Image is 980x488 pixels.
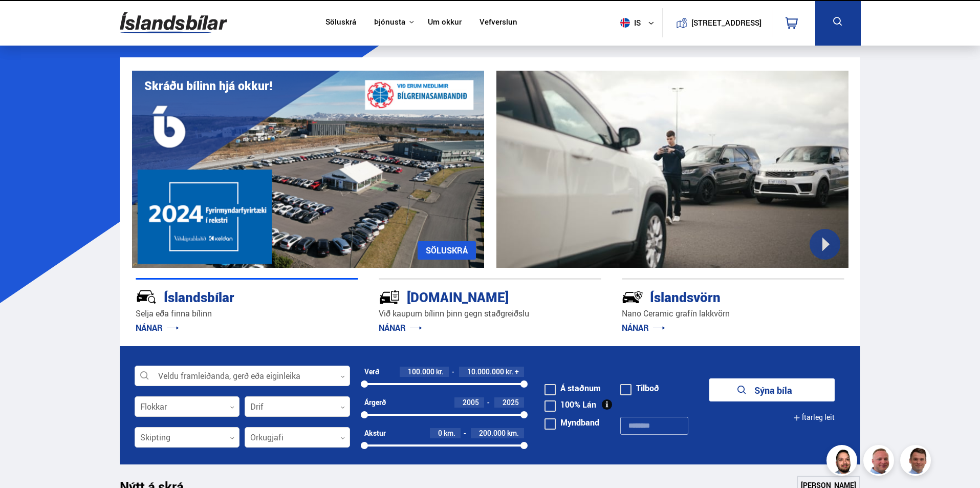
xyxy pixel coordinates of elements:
[364,368,379,376] div: Verð
[418,241,476,260] a: SÖLUSKRÁ
[444,429,455,437] span: km.
[408,367,434,376] span: 100.000
[515,368,519,376] span: +
[622,286,643,308] img: -Svtn6bYgwAsiwNX.svg
[436,368,444,376] span: kr.
[379,287,565,305] div: [DOMAIN_NAME]
[695,18,758,27] button: [STREET_ADDRESS]
[865,447,896,477] img: siFngHWaQ9KaOqBr.png
[507,429,519,437] span: km.
[709,378,835,401] button: Sýna bíla
[480,17,517,28] a: Vefverslun
[668,8,767,37] a: [STREET_ADDRESS]
[374,17,405,27] button: Þjónusta
[620,18,630,28] img: svg+xml;base64,PHN2ZyB4bWxucz0iaHR0cDovL3d3dy53My5vcmcvMjAwMC9zdmciIHdpZHRoPSI1MTIiIGhlaWdodD0iNT...
[793,406,835,429] button: Ítarleg leit
[364,398,386,407] div: Árgerð
[379,322,422,333] a: NÁNAR
[622,287,808,305] div: Íslandsvörn
[136,308,358,320] p: Selja eða finna bílinn
[545,400,596,409] label: 100% Lán
[545,384,601,392] label: Á staðnum
[438,428,442,438] span: 0
[379,286,400,308] img: tr5P-W3DuiFaO7aO.svg
[463,397,479,407] span: 2005
[620,384,659,392] label: Tilboð
[506,368,513,376] span: kr.
[622,322,665,333] a: NÁNAR
[479,428,506,438] span: 200.000
[136,322,179,333] a: NÁNAR
[616,18,642,28] span: is
[622,308,844,320] p: Nano Ceramic grafín lakkvörn
[616,8,662,38] button: is
[136,286,157,308] img: JRvxyua_JYH6wB4c.svg
[902,447,932,477] img: FbJEzSuNWCJXmdc-.webp
[428,17,462,28] a: Um okkur
[325,17,356,28] a: Söluskrá
[136,287,322,305] div: Íslandsbílar
[467,367,504,376] span: 10.000.000
[503,397,519,407] span: 2025
[379,308,601,320] p: Við kaupum bílinn þinn gegn staðgreiðslu
[828,447,859,477] img: nhp88E3Fdnt1Opn2.png
[364,429,386,437] div: Akstur
[545,418,599,427] label: Myndband
[132,71,484,268] img: eKx6w-_Home_640_.png
[120,6,227,39] img: G0Ugv5HjCgRt.svg
[144,79,272,93] h1: Skráðu bílinn hjá okkur!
